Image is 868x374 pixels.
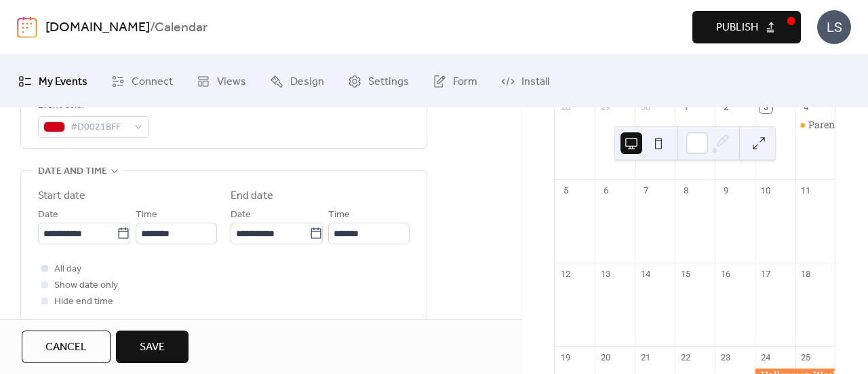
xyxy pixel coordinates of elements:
span: Time [136,207,157,223]
div: 15 [679,267,692,280]
span: Date and time [38,164,107,180]
div: 6 [599,185,612,197]
span: Show date only [54,278,118,294]
div: 24 [759,351,772,363]
div: 22 [679,351,692,363]
a: Form [422,60,488,102]
span: Hide end time [54,294,113,310]
a: Install [491,60,559,102]
span: Save [140,339,165,356]
span: Date [231,207,251,223]
div: 28 [559,101,572,113]
span: Time [328,207,350,223]
a: Connect [101,60,183,102]
span: Cancel [45,339,87,356]
a: Design [260,60,334,102]
div: 11 [800,185,812,197]
div: 20 [599,351,612,363]
div: 7 [639,185,652,197]
div: 19 [559,351,572,363]
a: Views [186,60,256,102]
span: My Events [39,71,87,92]
div: 30 [639,101,652,113]
span: Date [38,207,58,223]
span: Views [217,71,246,92]
div: 18 [800,267,812,280]
a: My Events [8,60,98,102]
a: Settings [338,60,419,102]
div: 4 [800,101,812,113]
span: Form [453,71,477,92]
span: Publish [716,20,758,36]
div: 8 [679,185,692,197]
div: 13 [599,267,612,280]
span: Install [521,71,549,92]
span: #D0021BFF [71,119,127,136]
div: 1 [679,101,692,113]
div: 2 [719,101,732,113]
img: logo [17,16,37,38]
div: Event color [38,98,146,114]
div: Start date [38,188,85,204]
div: 16 [719,267,732,280]
span: Connect [132,71,173,92]
div: 9 [719,185,732,197]
div: LS [817,10,851,44]
div: 5 [559,185,572,197]
div: 29 [599,101,612,113]
button: Cancel [22,331,111,363]
a: [DOMAIN_NAME] [45,15,150,41]
span: Design [290,71,324,92]
div: 21 [639,351,652,363]
div: 14 [639,267,652,280]
div: 17 [759,267,772,280]
button: Publish [692,11,801,43]
span: Settings [368,71,409,92]
div: 25 [800,351,812,363]
b: Calendar [155,15,208,41]
div: 12 [559,267,572,280]
div: 3 [759,101,772,113]
div: End date [231,188,273,204]
b: / [150,15,155,41]
button: Save [116,331,189,363]
div: 10 [759,185,772,197]
span: All day [54,261,81,278]
div: 23 [719,351,732,363]
div: Parent's Night Out [795,118,835,132]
